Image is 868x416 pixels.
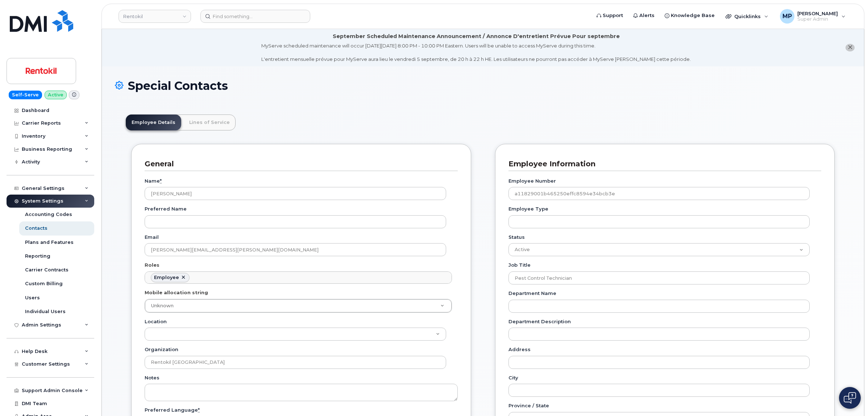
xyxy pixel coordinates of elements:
[508,159,816,169] h3: Employee Information
[508,346,531,353] label: Address
[508,262,531,269] label: Job Title
[145,159,452,169] h3: General
[145,234,159,241] label: Email
[261,42,691,63] div: MyServe scheduled maintenance will occur [DATE][DATE] 8:00 PM - 10:00 PM Eastern. Users will be u...
[151,303,174,308] span: Unknown
[844,392,856,404] img: Open chat
[145,299,452,312] a: Unknown
[145,262,159,269] label: Roles
[508,234,525,241] label: Status
[145,318,167,325] label: Location
[145,346,178,353] label: Organization
[198,407,200,413] abbr: required
[183,115,236,130] a: Lines of Service
[154,275,179,280] div: Employee
[145,407,200,413] label: Preferred Language
[508,290,556,297] label: Department Name
[333,33,620,40] div: September Scheduled Maintenance Announcement / Annonce D'entretient Prévue Pour septembre
[145,178,162,184] label: Name
[145,289,208,296] label: Mobile allocation string
[846,44,855,51] button: close notification
[115,79,851,92] h1: Special Contacts
[145,205,187,212] label: Preferred Name
[508,374,518,381] label: City
[508,205,548,212] label: Employee Type
[508,402,549,409] label: Province / State
[145,374,159,381] label: Notes
[508,318,571,325] label: Department Description
[160,178,162,184] abbr: required
[508,178,556,184] label: Employee Number
[126,115,181,130] a: Employee Details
